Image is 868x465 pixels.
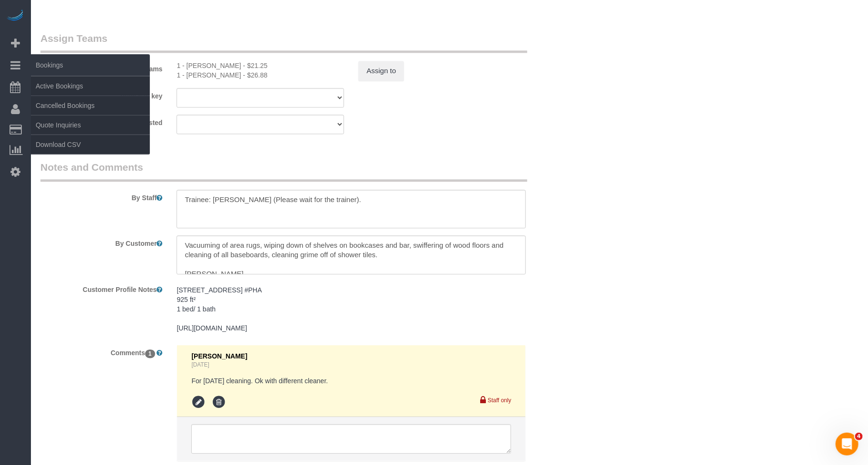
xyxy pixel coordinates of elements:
div: 1.25 hour x $21.50/hour [177,70,344,80]
span: 4 [855,433,863,440]
span: [PERSON_NAME] [191,352,247,360]
label: Comments [33,345,169,358]
legend: Notes and Comments [40,160,527,182]
label: By Customer [33,235,169,248]
pre: For [DATE] cleaning. Ok with different cleaner. [191,376,511,386]
a: Cancelled Bookings [31,96,150,115]
img: Automaid Logo [6,10,25,23]
label: By Staff [33,190,169,203]
iframe: Intercom live chat [836,433,858,455]
pre: [STREET_ADDRESS] #PHA 925 ft² 1 bed/ 1 bath [URL][DOMAIN_NAME] [177,285,526,333]
a: Download CSV [31,135,150,154]
label: Customer Profile Notes [33,281,169,294]
ul: Bookings [31,76,150,155]
span: 1 [145,349,155,358]
span: Bookings [31,54,150,76]
a: [DATE] [191,361,209,368]
a: Active Bookings [31,77,150,96]
a: Quote Inquiries [31,116,150,135]
legend: Assign Teams [40,31,527,53]
small: Staff only [488,397,511,404]
div: 1.25 hour x $17.00/hour [177,61,344,70]
button: Assign to [358,61,404,81]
